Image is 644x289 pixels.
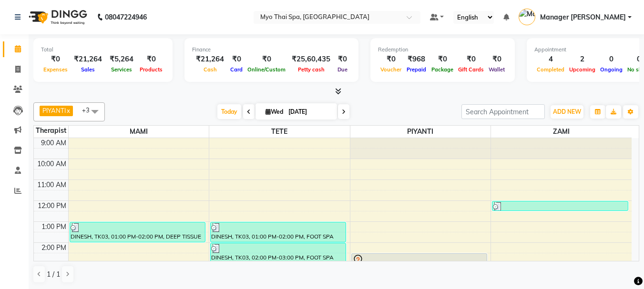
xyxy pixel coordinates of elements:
[40,243,68,253] div: 2:00 PM
[192,46,351,54] div: Finance
[296,66,327,73] span: Petty cash
[334,54,351,65] div: ₹0
[47,269,60,279] span: 1 / 1
[69,126,209,138] span: MAMI
[534,54,567,65] div: 4
[404,54,429,65] div: ₹968
[456,66,486,73] span: Gift Cards
[534,66,567,73] span: Completed
[456,54,486,65] div: ₹0
[486,66,507,73] span: Wallet
[429,54,456,65] div: ₹0
[598,54,625,65] div: 0
[137,54,165,65] div: ₹0
[519,9,535,25] img: Manager Yesha
[245,54,288,65] div: ₹0
[209,126,350,138] span: TETE
[598,66,625,73] span: Ongoing
[228,54,245,65] div: ₹0
[491,126,632,138] span: ZAMI
[42,107,66,114] span: PIYANTI
[70,54,106,65] div: ₹21,264
[567,66,598,73] span: Upcoming
[245,66,288,73] span: Online/Custom
[288,54,334,65] div: ₹25,60,435
[335,66,350,73] span: Due
[551,105,583,119] button: ADD NEW
[24,4,90,30] img: logo
[263,108,286,115] span: Wed
[429,66,456,73] span: Package
[228,66,245,73] span: Card
[352,254,487,273] div: HEMA 5464, TK04, 02:30 PM-03:30 PM, DEEP TISSUE (60Min)
[378,46,507,54] div: Redemption
[35,159,68,169] div: 10:00 AM
[286,105,333,119] input: 2025-09-03
[192,54,228,65] div: ₹21,264
[137,66,165,73] span: Products
[79,66,97,73] span: Sales
[66,107,70,114] a: x
[39,138,68,148] div: 9:00 AM
[492,201,628,210] div: HEMA 5464, TK02, 12:00 PM-12:30 PM, FOOTSPA (30Min)
[36,201,68,211] div: 12:00 PM
[82,106,97,114] span: +3
[41,54,70,65] div: ₹0
[109,66,134,73] span: Services
[486,54,507,65] div: ₹0
[211,243,346,263] div: DINESH, TK03, 02:00 PM-03:00 PM, FOOT SPA Head/Back & Shoulder (60Min)
[34,126,68,136] div: Therapist
[106,54,137,65] div: ₹5,264
[70,222,205,242] div: DINESH, TK03, 01:00 PM-02:00 PM, DEEP TISSUE (60Min)
[217,104,241,119] span: Today
[540,12,626,22] span: Manager [PERSON_NAME]
[404,66,429,73] span: Prepaid
[378,66,404,73] span: Voucher
[41,66,70,73] span: Expenses
[567,54,598,65] div: 2
[211,222,346,242] div: DINESH, TK03, 01:00 PM-02:00 PM, FOOT SPA Head/Back & Shoulder (60Min)
[41,46,165,54] div: Total
[201,66,219,73] span: Cash
[105,4,147,30] b: 08047224946
[350,126,491,138] span: PIYANTI
[35,180,68,190] div: 11:00 AM
[461,104,545,119] input: Search Appointment
[378,54,404,65] div: ₹0
[553,108,581,115] span: ADD NEW
[40,222,68,232] div: 1:00 PM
